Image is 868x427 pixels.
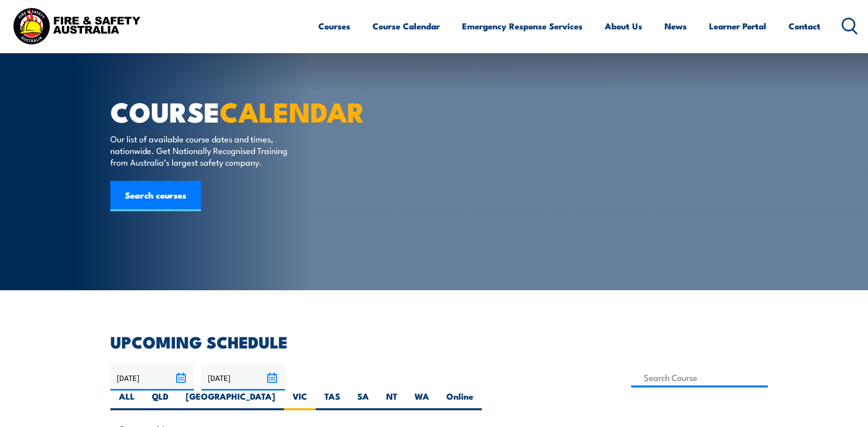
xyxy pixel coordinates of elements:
[201,365,285,391] input: To date
[110,391,143,410] label: ALL
[438,391,482,410] label: Online
[220,90,365,132] strong: CALENDAR
[143,391,177,410] label: QLD
[373,13,440,40] a: Course Calendar
[709,13,766,40] a: Learner Portal
[110,133,295,168] p: Our list of available course dates and times, nationwide. Get Nationally Recognised Training from...
[110,334,758,348] h2: UPCOMING SCHEDULE
[110,99,360,123] h1: COURSE
[284,391,316,410] label: VIC
[318,13,350,40] a: Courses
[110,181,201,211] a: Search courses
[462,13,583,40] a: Emergency Response Services
[378,391,406,410] label: NT
[605,13,642,40] a: About Us
[349,391,378,410] label: SA
[177,391,284,410] label: [GEOGRAPHIC_DATA]
[406,391,438,410] label: WA
[665,13,687,40] a: News
[110,365,194,391] input: From date
[789,13,820,40] a: Contact
[316,391,349,410] label: TAS
[631,368,768,387] input: Search Course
